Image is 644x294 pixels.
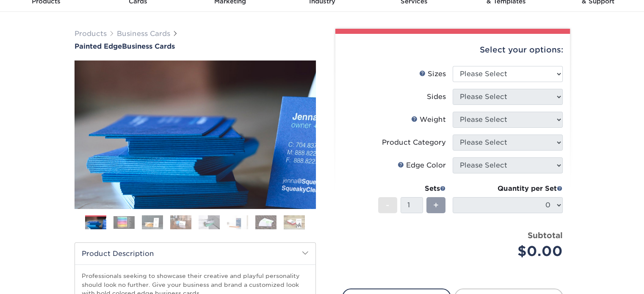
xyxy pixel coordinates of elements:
[113,216,135,229] img: Business Cards 02
[398,160,446,170] div: Edge Color
[427,92,446,102] div: Sides
[75,14,316,255] img: Painted Edge 01
[411,115,446,125] div: Weight
[117,30,170,38] a: Business Cards
[255,215,276,230] img: Business Cards 07
[284,215,305,230] img: Business Cards 08
[378,184,446,194] div: Sets
[75,243,315,264] h2: Product Description
[386,199,390,212] span: -
[199,215,220,230] img: Business Cards 05
[170,215,191,230] img: Business Cards 04
[142,215,163,230] img: Business Cards 03
[75,42,316,50] a: Painted EdgeBusiness Cards
[459,241,563,261] div: $0.00
[85,212,106,234] img: Business Cards 01
[342,34,563,66] div: Select your options:
[419,69,446,79] div: Sizes
[75,42,316,50] h1: Business Cards
[227,215,248,230] img: Business Cards 06
[528,231,563,240] strong: Subtotal
[382,137,446,148] div: Product Category
[75,42,122,50] span: Painted Edge
[453,184,563,194] div: Quantity per Set
[433,199,439,212] span: +
[75,30,107,38] a: Products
